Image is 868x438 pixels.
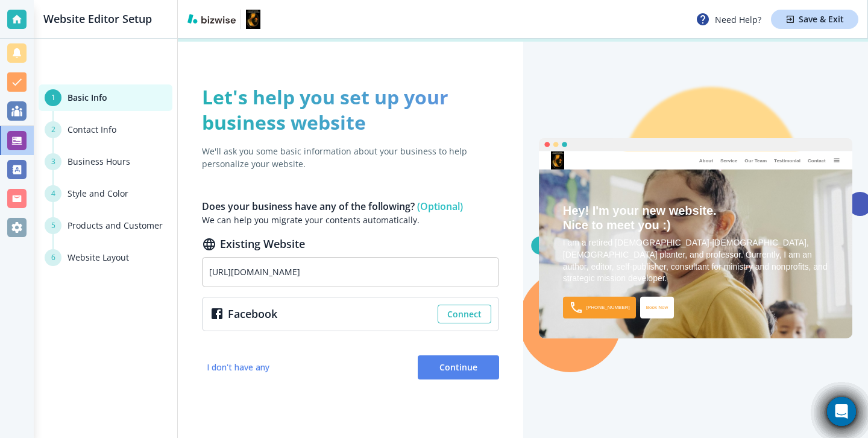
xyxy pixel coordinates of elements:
span: Connect [447,308,482,320]
div: I am a retired [DEMOGRAPHIC_DATA]-[DEMOGRAPHIC_DATA], [DEMOGRAPHIC_DATA] planter, and professor. ... [563,237,828,284]
span: I don't have any [207,361,269,373]
button: Save & Exit [771,10,858,29]
h6: Basic Info [68,91,107,104]
div: Book Now [640,297,674,319]
div: Contact [804,158,829,163]
div: Open Intercom Messenger [827,397,856,426]
button: 1Basic Info [39,84,172,111]
img: Black Independent Filmmakers Association [246,10,260,29]
div: Testimonial [770,158,804,163]
button: Connect [438,305,491,324]
h4: Save & Exit [799,15,844,24]
span: (Optional) [417,200,463,213]
p: We can help you migrate your contents automatically. [202,214,499,226]
img: bizwise [187,14,236,24]
span: 1 [51,92,55,103]
h2: Website Editor Setup [43,11,152,27]
div: About [696,158,717,163]
div: Our Team [741,158,770,163]
input: https:// [209,267,492,278]
h2: Existing Website [202,236,499,252]
div: [PHONE_NUMBER] [563,297,636,319]
img: Black Independent Filmmakers Association [551,151,564,170]
p: We'll ask you some basic information about your business to help personalize your website. [202,145,499,170]
h6: Does your business have any of the following? [202,199,499,214]
div: Facebook [210,306,354,322]
p: Need Help? [696,12,761,27]
button: Continue [418,355,499,379]
div: Hey! I'm your new website. Nice to meet you :) [563,203,828,232]
span: Continue [427,361,489,373]
div: Service [717,158,741,163]
button: I don't have any [202,355,274,379]
h1: Let's help you set up your business website [202,84,499,135]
